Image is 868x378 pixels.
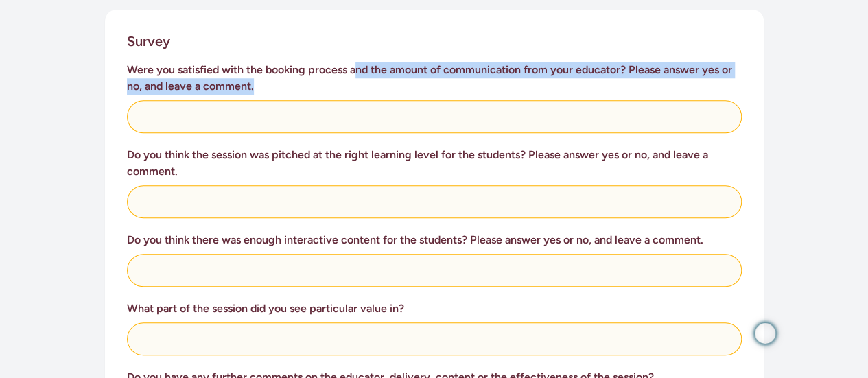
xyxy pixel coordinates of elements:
h3: Were you satisfied with the booking process and the amount of communication from your educator? P... [127,62,742,95]
h3: Do you think the session was pitched at the right learning level for the students? Please answer ... [127,147,742,180]
h2: Survey [127,32,170,51]
h3: Do you think there was enough interactive content for the students? Please answer yes or no, and ... [127,232,742,248]
h3: What part of the session did you see particular value in? [127,300,742,317]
